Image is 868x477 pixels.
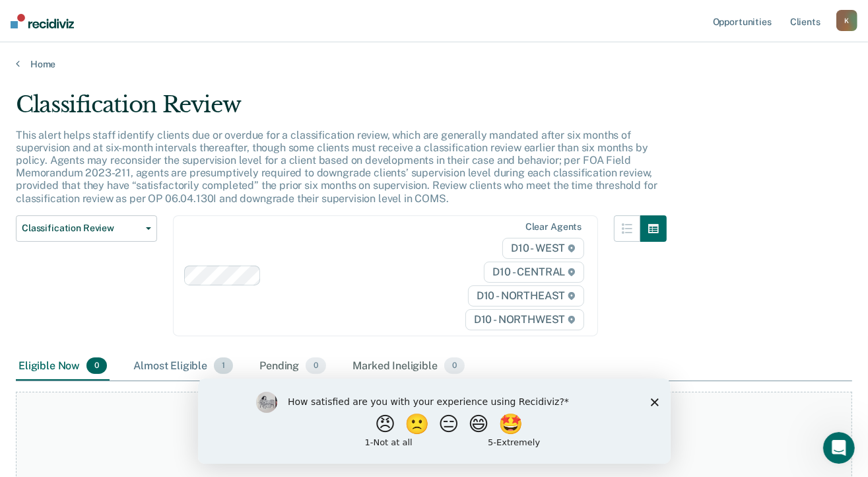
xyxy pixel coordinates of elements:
p: This alert helps staff identify clients due or overdue for a classification review, which are gen... [16,129,657,205]
div: Clear agents [525,221,582,233]
iframe: Intercom live chat [823,432,855,464]
a: Home [16,58,852,70]
div: Marked Ineligible0 [350,352,467,381]
span: Classification Review [22,223,141,234]
span: 0 [306,357,326,375]
span: D10 - NORTHWEST [465,309,584,330]
div: Classification Review [16,91,667,129]
span: D10 - NORTHEAST [468,285,584,307]
span: D10 - WEST [502,238,584,259]
button: K [836,10,857,31]
img: Recidiviz [11,14,74,28]
span: D10 - CENTRAL [484,262,584,283]
div: Pending0 [257,352,329,381]
div: Almost Eligible1 [131,352,236,381]
span: 1 [214,357,233,375]
span: 0 [444,357,465,375]
div: Eligible Now0 [16,352,110,381]
span: 0 [86,357,107,375]
button: Classification Review [16,215,157,242]
iframe: Survey by Kim from Recidiviz [198,379,671,464]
